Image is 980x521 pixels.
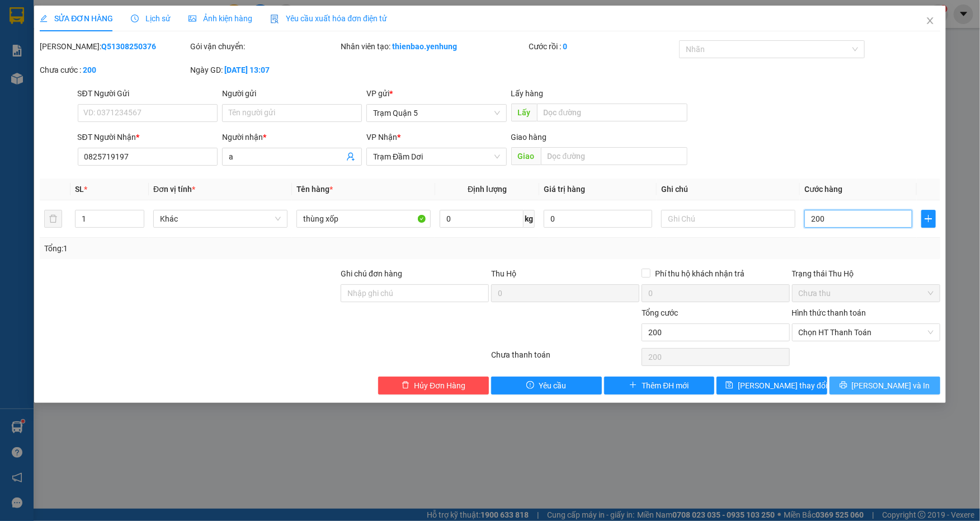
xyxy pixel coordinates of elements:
[40,14,113,23] span: SỬA ĐƠN HÀNG
[80,11,106,22] span: Nhận:
[80,10,158,36] div: Trạm Đầm Dơi
[921,210,935,228] button: plus
[804,185,842,194] span: Cước hàng
[511,104,537,121] span: Lấy
[296,210,431,228] input: VD: Bàn, Ghế
[529,40,677,53] div: Cước rồi :
[642,379,689,392] span: Thêm ĐH mới
[78,75,94,87] span: CC :
[799,285,934,302] span: Chưa thu
[222,87,362,100] div: Người gửi
[511,147,541,165] span: Giao
[373,148,500,165] span: Trạm Đầm Dơi
[926,16,935,25] span: close
[10,10,72,36] div: Trạm Quận 5
[80,50,158,65] div: 0825719197
[341,269,402,278] label: Ghi chú đơn hàng
[153,185,195,194] span: Đơn vị tính
[190,64,338,76] div: Ngày GD:
[717,377,827,395] button: save[PERSON_NAME] thay đổi
[270,14,387,23] span: Yêu cầu xuất hóa đơn điện tử
[78,87,218,100] div: SĐT Người Gửi
[414,379,465,392] span: Hủy Đơn Hàng
[490,349,640,368] div: Chưa thanh toán
[224,65,270,74] b: [DATE] 13:07
[44,242,379,255] div: Tổng: 1
[83,65,96,74] b: 200
[792,308,866,317] label: Hình thức thanh toán
[10,11,27,22] span: Gửi:
[661,210,795,228] input: Ghi Chú
[840,381,847,390] span: printer
[40,64,188,76] div: Chưa cước :
[799,324,934,341] span: Chọn HT Thanh Toán
[44,210,62,228] button: delete
[402,381,409,390] span: delete
[511,89,544,98] span: Lấy hàng
[491,377,602,395] button: exclamation-circleYêu cầu
[78,131,218,143] div: SĐT Người Nhận
[78,72,159,88] div: 250.000
[373,105,500,121] span: Trạm Quận 5
[270,15,279,24] img: icon
[296,185,333,194] span: Tên hàng
[346,152,355,161] span: user-add
[341,284,489,302] input: Ghi chú đơn hàng
[604,377,715,395] button: plusThêm ĐH mới
[830,377,940,395] button: printer[PERSON_NAME] và In
[537,104,687,121] input: Dọc đường
[629,381,637,390] span: plus
[80,36,158,50] div: a
[725,381,733,390] span: save
[642,308,678,317] span: Tổng cước
[131,15,139,22] span: clock-circle
[378,377,489,395] button: deleteHủy Đơn Hàng
[40,40,188,53] div: [PERSON_NAME]:
[131,14,171,23] span: Lịch sử
[792,267,940,280] div: Trạng thái Thu Hộ
[922,214,935,223] span: plus
[738,379,827,392] span: [PERSON_NAME] thay đổi
[189,15,196,22] span: picture
[544,185,585,194] span: Giá trị hàng
[341,40,526,53] div: Nhân viên tạo:
[511,133,547,142] span: Giao hàng
[392,42,457,51] b: thienbao.yenhung
[160,210,281,227] span: Khác
[189,14,252,23] span: Ảnh kiện hàng
[468,185,507,194] span: Định lượng
[524,210,535,228] span: kg
[526,381,534,390] span: exclamation-circle
[75,185,84,194] span: SL
[539,379,566,392] span: Yêu cầu
[852,379,930,392] span: [PERSON_NAME] và In
[657,179,800,200] th: Ghi chú
[541,147,687,165] input: Dọc đường
[40,15,48,22] span: edit
[915,6,946,37] button: Close
[366,87,506,100] div: VP gửi
[563,42,567,51] b: 0
[491,269,516,278] span: Thu Hộ
[101,42,156,51] b: Q51308250376
[190,40,338,53] div: Gói vận chuyển:
[366,133,397,142] span: VP Nhận
[222,131,362,143] div: Người nhận
[651,267,749,280] span: Phí thu hộ khách nhận trả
